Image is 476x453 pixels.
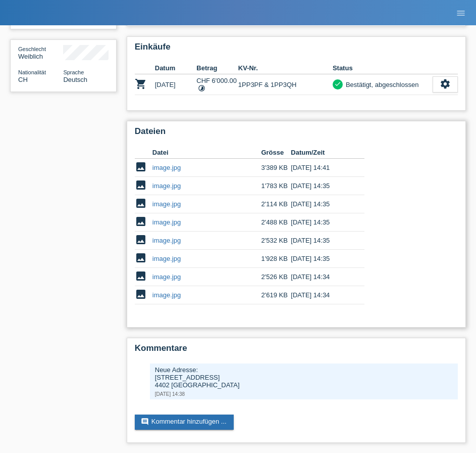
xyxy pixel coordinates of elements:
h2: Einkäufe [135,42,458,57]
i: comment [141,418,149,426]
i: image [135,234,147,246]
i: image [135,270,147,282]
td: 1'928 KB [261,250,291,268]
a: image.jpg [152,164,181,171]
h2: Dateien [135,126,458,142]
td: [DATE] 14:35 [291,213,350,232]
i: POSP00026475 [135,78,147,90]
a: image.jpg [152,237,181,244]
td: [DATE] [155,74,197,95]
a: menu [451,10,471,16]
td: [DATE] 14:35 [291,232,350,250]
div: Bestätigt, abgeschlossen [343,79,419,90]
td: [DATE] 14:35 [291,195,350,213]
th: Status [333,62,433,74]
span: Deutsch [63,76,87,83]
td: 2'114 KB [261,195,291,213]
th: Datum/Zeit [291,147,350,159]
td: 2'532 KB [261,232,291,250]
td: 1'783 KB [261,177,291,195]
i: Fixe Raten - Zinsübernahme durch Kunde (24 Raten) [198,84,205,92]
i: settings [440,78,451,89]
div: [DATE] 14:38 [155,391,453,397]
td: 1PP3PF & 1PP3QH [238,74,333,95]
td: [DATE] 14:41 [291,159,350,177]
i: image [135,179,147,191]
td: [DATE] 14:35 [291,177,350,195]
h2: Kommentare [135,343,458,358]
td: [DATE] 14:34 [291,268,350,286]
i: image [135,252,147,264]
td: 2'488 KB [261,213,291,232]
th: KV-Nr. [238,62,333,74]
td: 2'619 KB [261,286,291,304]
i: check [334,80,341,87]
td: 3'389 KB [261,159,291,177]
span: Schweiz [18,76,28,83]
a: image.jpg [152,273,181,281]
td: CHF 6'000.00 [196,74,238,95]
a: image.jpg [152,218,181,226]
i: image [135,197,147,209]
th: Betrag [196,62,238,74]
a: image.jpg [152,255,181,262]
div: Neue Adresse: [STREET_ADDRESS] 4402 [GEOGRAPHIC_DATA] [155,366,453,389]
td: [DATE] 14:35 [291,250,350,268]
span: Geschlecht [18,46,46,52]
i: image [135,161,147,173]
td: [DATE] 14:34 [291,286,350,304]
a: image.jpg [152,200,181,208]
span: Sprache [63,69,84,75]
a: image.jpg [152,182,181,190]
i: menu [456,8,466,18]
i: image [135,288,147,300]
th: Datum [155,62,197,74]
th: Grösse [261,147,291,159]
i: image [135,215,147,228]
div: Weiblich [18,45,63,60]
td: 2'526 KB [261,268,291,286]
a: commentKommentar hinzufügen ... [135,415,234,430]
span: Nationalität [18,69,46,75]
a: image.jpg [152,291,181,299]
th: Datei [152,147,261,159]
